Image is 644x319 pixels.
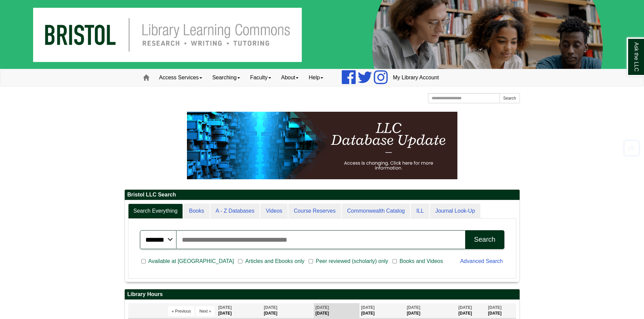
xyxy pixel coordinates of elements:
[216,303,262,318] th: [DATE]
[276,69,304,86] a: About
[397,257,446,265] span: Books and Videos
[314,303,359,318] th: [DATE]
[388,69,444,86] a: My Library Account
[146,257,237,265] span: Available at [GEOGRAPHIC_DATA]
[210,204,260,219] a: A - Z Databases
[309,258,313,264] input: Peer reviewed (scholarly) only
[359,303,405,318] th: [DATE]
[125,190,520,200] h2: Bristol LLC Search
[238,258,242,264] input: Articles and Ebooks only
[621,143,642,153] a: Back to Top
[207,69,245,86] a: Searching
[128,204,183,219] a: Search Everything
[407,305,420,310] span: [DATE]
[430,204,480,219] a: Journal Look-Up
[486,303,516,318] th: [DATE]
[168,306,195,316] button: « Previous
[499,93,520,103] button: Search
[405,303,457,318] th: [DATE]
[304,69,328,86] a: Help
[260,204,288,219] a: Videos
[154,69,207,86] a: Access Services
[187,112,457,179] img: HTML tutorial
[460,258,503,264] a: Advanced Search
[411,204,429,219] a: ILL
[245,69,276,86] a: Faculty
[315,305,329,310] span: [DATE]
[196,306,215,316] button: Next »
[457,303,486,318] th: [DATE]
[141,258,146,264] input: Available at [GEOGRAPHIC_DATA]
[361,305,375,310] span: [DATE]
[458,305,472,310] span: [DATE]
[262,303,314,318] th: [DATE]
[474,236,495,243] div: Search
[288,204,341,219] a: Course Reserves
[465,230,504,249] button: Search
[313,257,391,265] span: Peer reviewed (scholarly) only
[342,204,410,219] a: Commonwealth Catalog
[218,305,232,310] span: [DATE]
[488,305,502,310] span: [DATE]
[392,258,397,264] input: Books and Videos
[264,305,278,310] span: [DATE]
[125,289,520,300] h2: Library Hours
[242,257,307,265] span: Articles and Ebooks only
[184,204,209,219] a: Books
